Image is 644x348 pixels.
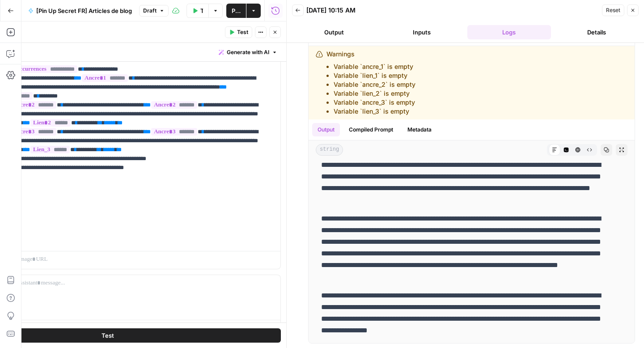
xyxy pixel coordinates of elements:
[343,123,398,136] button: Compiled Prompt
[334,62,415,71] li: Variable `ancre_1` is empty
[312,123,340,136] button: Output
[23,4,137,18] button: [Pin Up Secret FR] Articles de blog
[215,47,281,58] button: Generate with AI
[200,6,203,15] span: Test Workflow
[237,28,248,36] span: Test
[334,107,415,116] li: Variable `lien_3` is empty
[326,50,415,116] div: Warnings
[186,4,208,18] button: Test Workflow
[334,71,415,80] li: Variable `lien_1` is empty
[227,48,269,56] span: Generate with AI
[292,25,376,39] button: Output
[606,6,620,14] span: Reset
[402,123,437,136] button: Metadata
[102,331,114,340] span: Test
[139,5,169,17] button: Draft
[334,98,415,107] li: Variable `ancre_3` is empty
[316,144,343,156] span: string
[380,25,464,39] button: Inputs
[309,46,635,343] div: 1 minute 15 seconds / 1 tasks
[36,6,132,15] span: [Pin Up Secret FR] Articles de blog
[602,4,624,16] button: Reset
[555,25,639,39] button: Details
[226,4,246,18] button: Publish
[232,6,241,15] span: Publish
[143,7,157,15] span: Draft
[334,89,415,98] li: Variable `lien_2` is empty
[334,80,415,89] li: Variable `ancre_2` is empty
[467,25,551,39] button: Logs
[225,26,252,38] button: Test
